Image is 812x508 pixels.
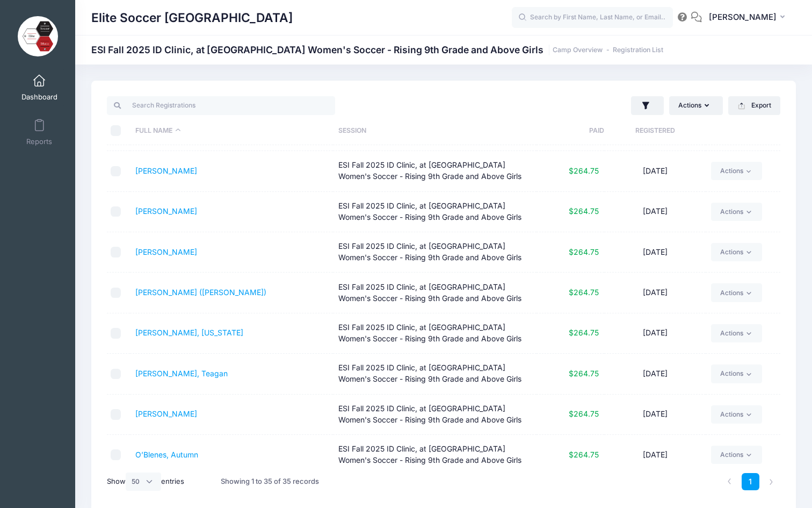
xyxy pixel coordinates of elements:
td: [DATE] [604,151,706,191]
a: Actions [711,405,762,424]
a: Actions [711,364,762,383]
h1: Elite Soccer [GEOGRAPHIC_DATA] [91,5,293,30]
button: [PERSON_NAME] [702,5,796,30]
a: Dashboard [14,69,65,106]
a: [PERSON_NAME] [135,166,197,175]
span: $264.75 [569,328,599,337]
label: Show entries [107,473,184,491]
a: [PERSON_NAME] [135,409,197,418]
td: ESI Fall 2025 ID Clinic, at [GEOGRAPHIC_DATA] Women's Soccer - Rising 9th Grade and Above Girls [333,354,536,394]
th: Paid: activate to sort column ascending [536,117,604,145]
a: Actions [711,446,762,464]
a: 1 [742,473,759,491]
a: Actions [711,324,762,342]
a: [PERSON_NAME] [135,247,197,256]
th: Registered: activate to sort column ascending [604,117,706,145]
span: $264.75 [569,409,599,418]
span: Reports [26,137,52,146]
td: [DATE] [604,395,706,435]
td: [DATE] [604,232,706,273]
td: ESI Fall 2025 ID Clinic, at [GEOGRAPHIC_DATA] Women's Soccer - Rising 9th Grade and Above Girls [333,313,536,354]
th: Full Name: activate to sort column descending [130,117,333,145]
a: Camp Overview [553,46,603,54]
a: O’Blenes, Autumn [135,450,198,459]
a: [PERSON_NAME] ([PERSON_NAME]) [135,288,266,297]
td: [DATE] [604,192,706,232]
div: Showing 1 to 35 of 35 records [221,469,319,494]
a: Actions [711,203,762,221]
span: Dashboard [21,92,57,102]
td: ESI Fall 2025 ID Clinic, at [GEOGRAPHIC_DATA] Women's Soccer - Rising 9th Grade and Above Girls [333,273,536,313]
input: Search Registrations [107,96,335,115]
a: Actions [711,162,762,180]
td: [DATE] [604,313,706,354]
td: ESI Fall 2025 ID Clinic, at [GEOGRAPHIC_DATA] Women's Soccer - Rising 9th Grade and Above Girls [333,435,536,475]
select: Showentries [126,473,161,491]
span: $264.75 [569,450,599,459]
td: ESI Fall 2025 ID Clinic, at [GEOGRAPHIC_DATA] Women's Soccer - Rising 9th Grade and Above Girls [333,192,536,232]
span: $264.75 [569,288,599,297]
img: Elite Soccer Ithaca [18,16,58,56]
td: [DATE] [604,435,706,475]
input: Search by First Name, Last Name, or Email... [512,7,673,28]
span: $264.75 [569,206,599,216]
button: Export [728,96,780,115]
td: [DATE] [604,354,706,394]
button: Actions [669,96,723,115]
span: [PERSON_NAME] [709,11,777,23]
td: ESI Fall 2025 ID Clinic, at [GEOGRAPHIC_DATA] Women's Soccer - Rising 9th Grade and Above Girls [333,232,536,273]
h1: ESI Fall 2025 ID Clinic, at [GEOGRAPHIC_DATA] Women's Soccer - Rising 9th Grade and Above Girls [91,44,663,55]
span: $264.75 [569,369,599,378]
a: Actions [711,283,762,302]
td: ESI Fall 2025 ID Clinic, at [GEOGRAPHIC_DATA] Women's Soccer - Rising 9th Grade and Above Girls [333,395,536,435]
a: Actions [711,243,762,261]
a: [PERSON_NAME], Teagan [135,369,228,378]
a: Reports [14,113,65,151]
a: Registration List [613,46,663,54]
a: [PERSON_NAME], [US_STATE] [135,328,243,337]
span: $264.75 [569,166,599,175]
span: $264.75 [569,247,599,256]
td: ESI Fall 2025 ID Clinic, at [GEOGRAPHIC_DATA] Women's Soccer - Rising 9th Grade and Above Girls [333,151,536,191]
th: Session: activate to sort column ascending [333,117,536,145]
a: [PERSON_NAME] [135,206,197,216]
td: [DATE] [604,273,706,313]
